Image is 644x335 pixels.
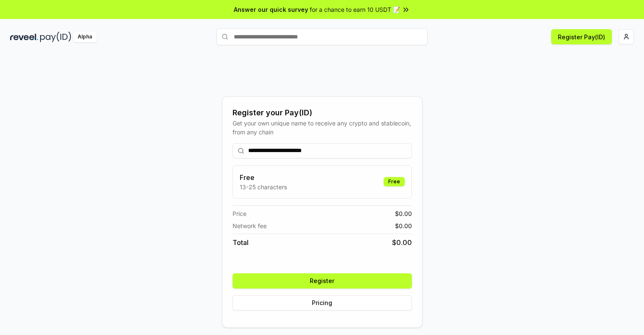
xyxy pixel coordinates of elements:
[384,177,405,186] div: Free
[234,5,308,14] span: Answer our quick survey
[240,182,287,191] p: 13-25 characters
[40,32,71,42] img: pay_id
[233,221,267,230] span: Network fee
[233,107,412,119] div: Register your Pay(ID)
[73,32,97,42] div: Alpha
[233,119,412,136] div: Get your own unique name to receive any crypto and stablecoin, from any chain
[551,29,612,44] button: Register Pay(ID)
[10,32,38,42] img: reveel_dark
[233,237,249,248] span: Total
[240,172,287,182] h3: Free
[395,209,412,218] span: $ 0.00
[233,273,412,289] button: Register
[310,5,400,14] span: for a chance to earn 10 USDT 📝
[233,295,412,310] button: Pricing
[233,209,246,218] span: Price
[395,221,412,230] span: $ 0.00
[392,237,412,248] span: $ 0.00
